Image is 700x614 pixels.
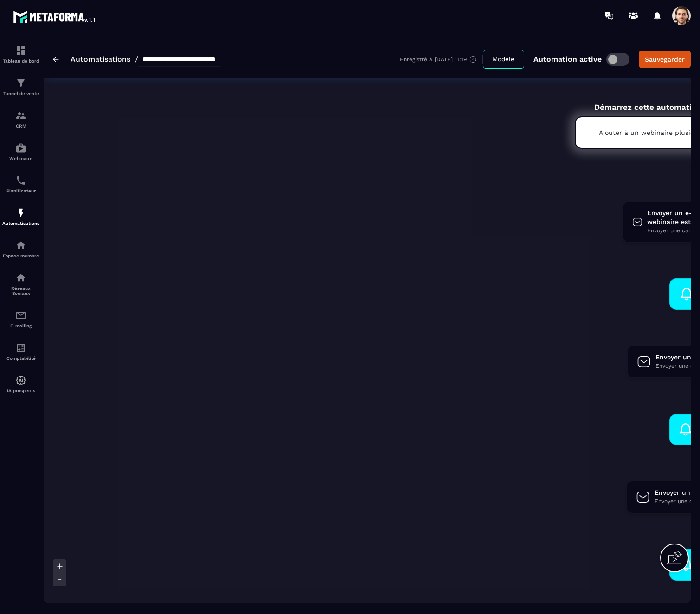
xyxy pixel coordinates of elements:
img: formation [15,77,26,89]
a: emailemailE-mailing [2,303,39,335]
a: formationformationCRM [2,103,39,135]
p: Réseaux Sociaux [2,286,39,296]
a: Automatisations [71,55,130,64]
a: automationsautomationsAutomatisations [2,200,39,233]
p: Tunnel de vente [2,91,39,96]
a: social-networksocial-networkRéseaux Sociaux [2,265,39,303]
img: logo [13,8,96,25]
img: scheduler [15,175,26,186]
a: formationformationTunnel de vente [2,70,39,103]
button: Sauvegarder [639,51,691,68]
img: social-network [15,272,26,283]
p: E-mailing [2,323,39,328]
p: Webinaire [2,156,39,161]
p: Comptabilité [2,356,39,361]
img: automations [15,207,26,218]
button: Modèle [483,50,524,69]
img: arrow [53,57,59,62]
p: Tableau de bord [2,58,39,64]
p: Automatisations [2,221,39,226]
p: Planificateur [2,188,39,193]
p: IA prospects [2,388,39,393]
div: Sauvegarder [645,55,685,64]
img: automations [15,375,26,386]
p: Automation active [533,55,602,64]
img: accountant [15,342,26,353]
span: / [135,55,138,64]
img: email [15,310,26,321]
a: automationsautomationsEspace membre [2,233,39,265]
a: accountantaccountantComptabilité [2,335,39,368]
img: automations [15,142,26,153]
a: schedulerschedulerPlanificateur [2,168,39,200]
a: formationformationTableau de bord [2,38,39,70]
p: Espace membre [2,253,39,258]
img: formation [15,110,26,121]
p: [DATE] 11:19 [435,56,467,63]
p: CRM [2,123,39,128]
img: formation [15,45,26,56]
div: Enregistré à [400,55,483,64]
img: automations [15,240,26,251]
a: automationsautomationsWebinaire [2,135,39,168]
